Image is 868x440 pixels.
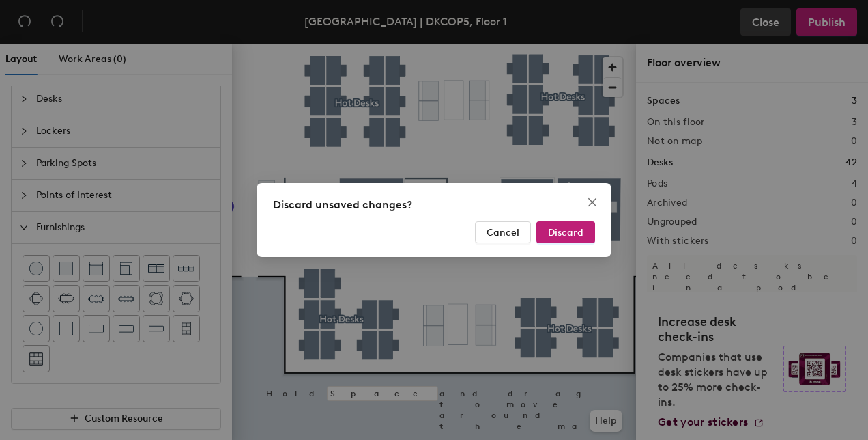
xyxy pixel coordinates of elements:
div: Discard unsaved changes? [273,197,595,213]
button: Cancel [475,221,531,243]
span: Cancel [487,227,519,238]
span: Close [581,197,603,208]
span: Discard [548,227,583,238]
button: Close [581,191,603,213]
button: Discard [536,221,595,243]
span: close [587,197,598,208]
